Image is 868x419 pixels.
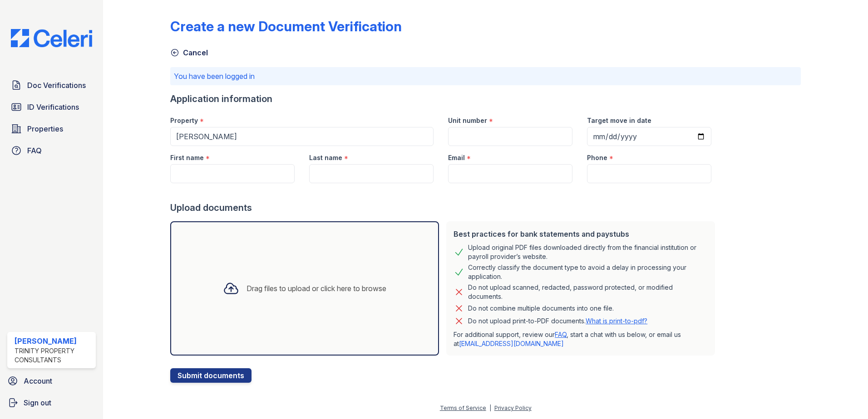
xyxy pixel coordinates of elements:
a: [EMAIL_ADDRESS][DOMAIN_NAME] [459,340,564,347]
label: Target move in date [587,116,651,125]
a: What is print-to-pdf? [586,317,647,325]
a: ID Verifications [7,98,96,116]
div: Correctly classify the document type to avoid a delay in processing your application. [468,263,708,281]
div: Upload original PDF files downloaded directly from the financial institution or payroll provider’... [468,243,708,261]
div: [PERSON_NAME] [15,336,92,346]
p: Do not upload print-to-PDF documents. [468,317,647,326]
div: Create a new Document Verification [170,18,402,34]
div: Drag files to upload or click here to browse [247,283,386,294]
label: Last name [309,153,342,162]
div: Application information [170,93,719,105]
span: Account [24,375,52,386]
span: ID Verifications [27,102,79,112]
label: Email [448,153,465,162]
a: Privacy Policy [494,404,532,411]
label: Unit number [448,116,487,125]
a: Account [4,372,99,390]
a: Doc Verifications [7,76,96,94]
div: Trinity Property Consultants [15,346,92,365]
span: Sign out [24,397,51,408]
p: You have been logged in [174,71,797,82]
a: Properties [7,120,96,138]
label: First name [170,153,204,162]
a: Terms of Service [440,404,486,411]
span: Doc Verifications [27,80,86,91]
span: FAQ [27,145,42,156]
div: Do not upload scanned, redacted, password protected, or modified documents. [468,283,708,301]
div: | [489,404,491,411]
a: Sign out [4,394,99,412]
label: Property [170,116,198,125]
button: Submit documents [170,368,252,383]
div: Do not combine multiple documents into one file. [468,303,614,314]
a: FAQ [7,141,96,160]
span: Properties [27,123,63,134]
div: Best practices for bank statements and paystubs [454,229,708,239]
p: For additional support, review our , start a chat with us below, or email us at [454,330,708,348]
img: CE_Logo_Blue-a8612792a0a2168367f1c8372b55b34899dd931a85d93a1a3d3e32e68fde9ad4.png [4,29,99,47]
div: Upload documents [170,201,719,214]
a: FAQ [555,331,567,338]
a: Cancel [170,47,208,58]
label: Phone [587,153,607,162]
